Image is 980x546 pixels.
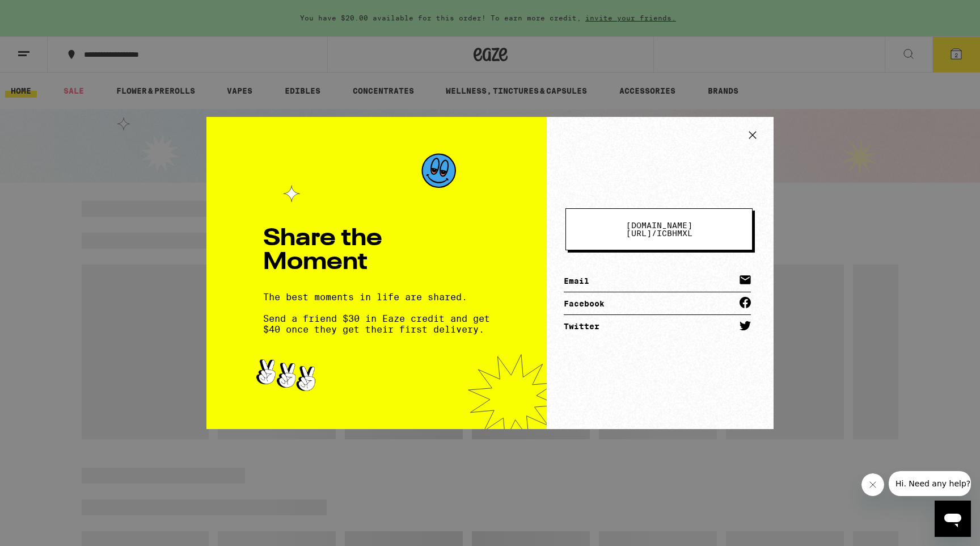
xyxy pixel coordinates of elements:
h1: Share the Moment [263,227,490,275]
span: icbhmxl [611,221,707,237]
a: Email [564,270,751,292]
iframe: Close message [861,473,884,496]
span: Send a friend $30 in Eaze credit and get $40 once they get their first delivery. [263,313,490,335]
iframe: Message from company [889,471,971,496]
a: Twitter [564,315,751,338]
span: [DOMAIN_NAME][URL] / [626,221,692,238]
iframe: Button to launch messaging window [935,501,971,537]
div: The best moments in life are shared. [263,292,490,335]
a: Facebook [564,292,751,315]
button: [DOMAIN_NAME][URL]/icbhmxl [565,208,753,250]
